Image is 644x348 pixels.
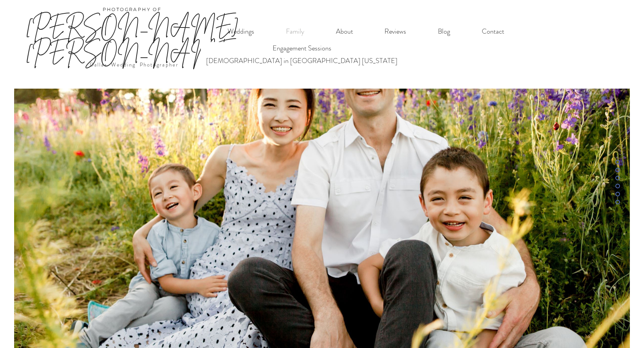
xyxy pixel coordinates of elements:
a: Engagement Sessions [201,42,403,55]
p: About [332,24,357,39]
a: Family [270,24,320,39]
a: [PERSON_NAME] [PERSON_NAME] [26,13,239,65]
a: Blog [422,24,466,39]
a: Contact [466,24,520,39]
nav: Site [212,24,520,39]
iframe: Wix Chat [608,312,644,348]
p: Blog [434,24,454,39]
a: Reviews [369,24,422,39]
a: [DEMOGRAPHIC_DATA] in [GEOGRAPHIC_DATA] [US_STATE] [201,55,403,67]
a: Dallas Wedding Photographer [90,61,179,68]
p: Engagement Sessions [269,42,335,55]
span: PHOTOGRAPHY OF [103,6,162,12]
p: Family [282,24,308,39]
p: Contact [478,24,508,39]
nav: Page [506,158,620,190]
a: About [320,24,369,39]
p: [DEMOGRAPHIC_DATA] in [GEOGRAPHIC_DATA] [US_STATE] [203,55,401,67]
p: Reviews [381,24,410,39]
